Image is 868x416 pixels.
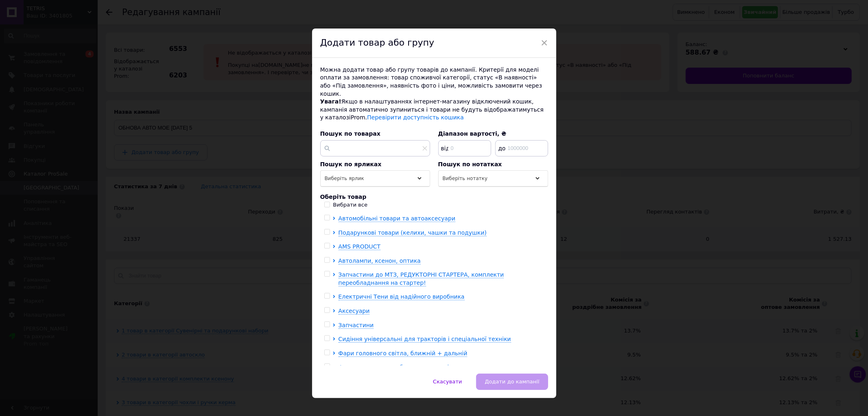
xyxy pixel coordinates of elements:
span: Виберіть нотатку [443,176,488,181]
span: Фари додаткового або головного світла [339,364,459,370]
span: Пошук по товарах [320,130,380,137]
span: від [439,144,449,152]
span: Запчастини до МТЗ, РЕДУКТОРНІ СТАРТЕРА, комплекти переобладнання на стартер! [339,271,504,286]
span: Подарункові товари (келихи, чашки та подушки) [339,229,487,236]
span: × [541,36,548,50]
button: Скасувати [424,374,470,390]
div: Вибрати все [333,201,368,209]
span: Виберіть ярлик [325,176,364,181]
span: до [496,144,506,152]
div: Можна додати товар або групу товарів до кампанії. Критерії для моделі оплати за замовлення: товар... [320,66,548,98]
a: Перевірити доступність кошика [367,114,464,121]
span: Автомобільні товари та автоаксесуари [339,215,456,222]
span: Діапазон вартості, ₴ [438,130,507,137]
div: Якщо в налаштуваннях інтернет-магазину відключений кошик, кампанія автоматично зупиниться і товар... [320,98,548,122]
span: Аксесуари [339,308,370,314]
span: Запчастини [339,322,374,328]
input: 0 [438,140,491,156]
span: Електричні Тени від надійного виробника [339,293,465,300]
span: Оберіть товар [320,194,367,200]
span: Увага! [320,98,341,105]
div: Додати товар або групу [312,29,556,58]
span: Фари головного світла, ближній + дальній [339,350,468,357]
input: 1000000 [495,140,548,156]
span: Автолампи, ксенон, оптика [339,258,421,264]
span: Пошук по ярликах [320,161,382,167]
span: Пошук по нотатках [438,161,502,167]
span: Сидіння універсальні для тракторів і спеціальної техніки [339,336,511,342]
span: Скасувати [433,379,462,385]
span: AMS PRODUCT [339,243,381,250]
